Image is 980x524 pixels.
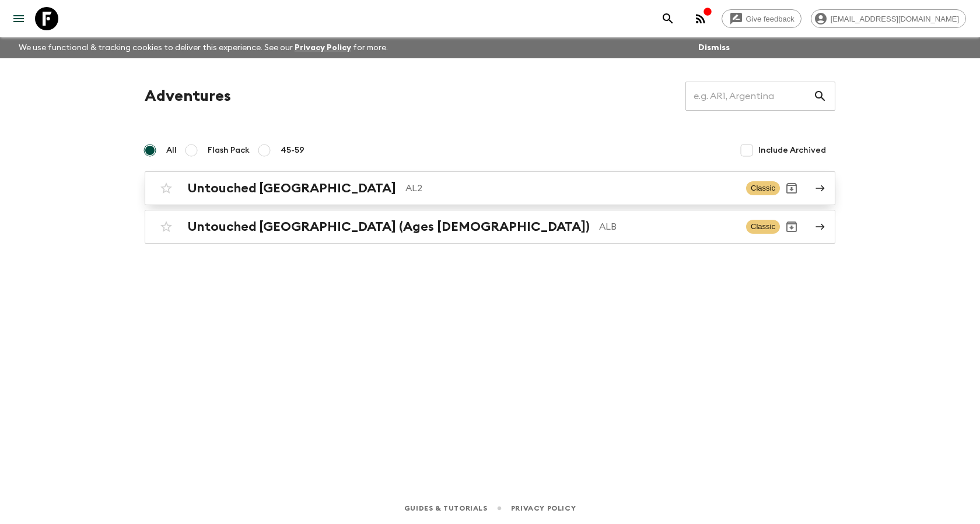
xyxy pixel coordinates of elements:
p: ALB [599,220,737,234]
span: Classic [746,181,780,195]
span: Include Archived [758,145,826,156]
button: Archive [780,177,803,200]
span: All [166,145,177,156]
span: 45-59 [281,145,304,156]
input: e.g. AR1, Argentina [685,80,813,112]
a: Give feedback [722,9,801,28]
button: menu [7,7,30,30]
div: [EMAIL_ADDRESS][DOMAIN_NAME] [811,9,966,28]
h1: Adventures [145,85,231,108]
a: Privacy Policy [295,44,351,52]
span: [EMAIL_ADDRESS][DOMAIN_NAME] [824,15,965,23]
a: Guides & Tutorials [404,502,488,515]
h2: Untouched [GEOGRAPHIC_DATA] (Ages [DEMOGRAPHIC_DATA]) [187,219,590,234]
a: Untouched [GEOGRAPHIC_DATA] (Ages [DEMOGRAPHIC_DATA])ALBClassicArchive [145,210,835,244]
a: Untouched [GEOGRAPHIC_DATA]AL2ClassicArchive [145,171,835,205]
span: Give feedback [740,15,801,23]
p: We use functional & tracking cookies to deliver this experience. See our for more. [14,37,393,58]
span: Classic [746,220,780,234]
p: AL2 [405,181,737,195]
span: Flash Pack [208,145,250,156]
button: Dismiss [695,40,733,56]
a: Privacy Policy [511,502,576,515]
button: Archive [780,215,803,238]
button: search adventures [656,7,680,30]
h2: Untouched [GEOGRAPHIC_DATA] [187,181,396,196]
